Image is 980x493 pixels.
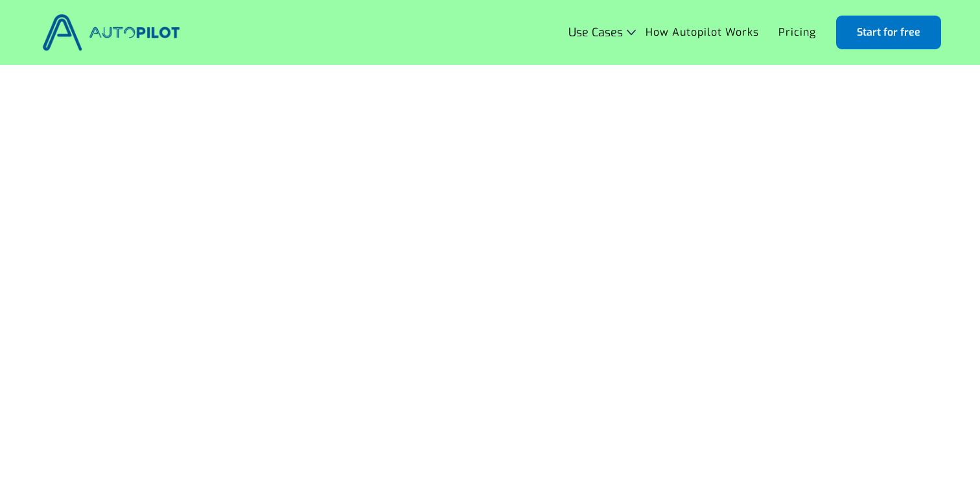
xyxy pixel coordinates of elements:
a: How Autopilot Works [636,20,769,45]
div: Use Cases [568,26,636,39]
a: Pricing [769,20,826,45]
div: Use Cases [568,26,623,39]
a: Start for free [836,16,941,49]
img: Icon Rounded Chevron Dark - BRIX Templates [627,29,636,35]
